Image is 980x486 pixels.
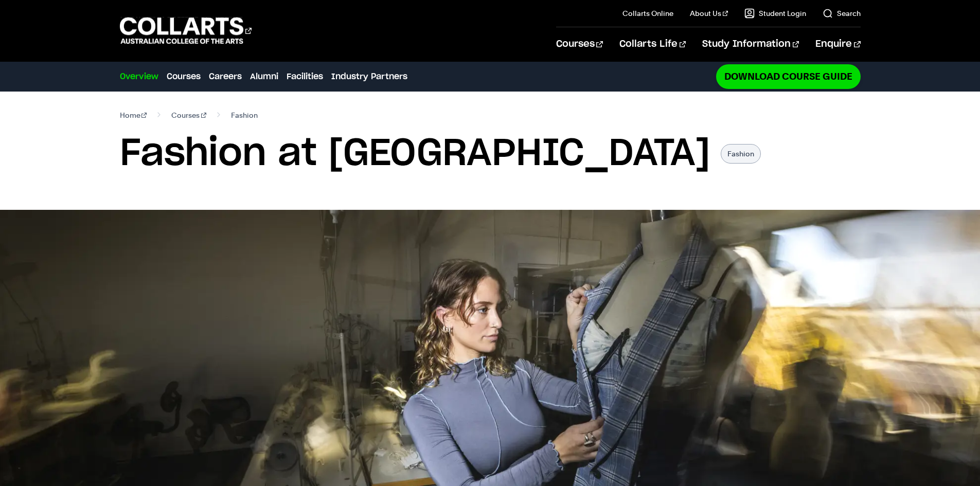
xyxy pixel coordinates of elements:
[815,27,860,61] a: Enquire
[331,70,407,83] a: Industry Partners
[287,70,323,83] a: Facilities
[721,144,761,164] p: Fashion
[120,70,158,83] a: Overview
[171,108,206,122] a: Courses
[231,108,258,122] span: Fashion
[744,8,806,19] a: Student Login
[120,108,147,122] a: Home
[209,70,242,83] a: Careers
[167,70,201,83] a: Courses
[823,8,861,19] a: Search
[622,8,673,19] a: Collarts Online
[702,27,799,61] a: Study Information
[690,8,728,19] a: About Us
[250,70,278,83] a: Alumni
[120,16,252,45] div: Go to homepage
[556,27,603,61] a: Courses
[716,64,861,88] a: Download Course Guide
[120,131,710,177] h1: Fashion at [GEOGRAPHIC_DATA]
[619,27,686,61] a: Collarts Life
